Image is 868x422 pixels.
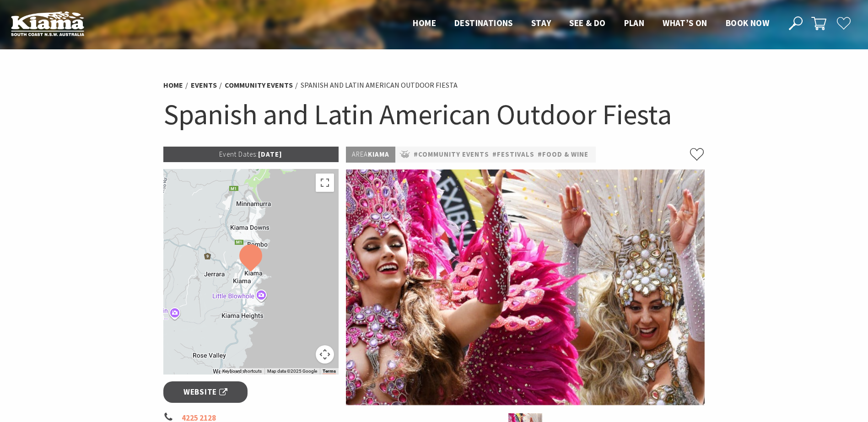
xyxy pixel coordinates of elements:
a: #Community Events [414,149,489,160]
a: #Festivals [492,149,534,160]
span: Stay [531,17,551,28]
img: Google [166,363,196,375]
a: Community Events [225,80,293,90]
button: Map camera controls [316,345,334,364]
span: Area [352,150,368,158]
p: [DATE] [163,147,339,162]
a: Events [191,80,217,90]
span: Map data ©2025 Google [267,369,317,374]
a: Home [163,80,183,90]
p: Kiama [346,147,395,163]
span: Event Dates: [219,150,258,158]
span: See & Do [569,17,605,28]
button: Keyboard shortcuts [222,368,262,375]
nav: Main Menu [404,16,778,31]
span: Home [413,17,436,28]
h1: Spanish and Latin American Outdoor Fiesta [163,96,705,133]
img: Dancers in jewelled pink and silver costumes with feathers, holding their hands up while smiling [346,169,705,405]
a: Open this area in Google Maps (opens a new window) [166,363,196,375]
a: #Food & Wine [538,149,588,160]
li: Spanish and Latin American Outdoor Fiesta [301,79,458,91]
a: Website [163,381,248,403]
span: Website [183,386,227,398]
span: Plan [624,17,645,28]
img: Kiama Logo [11,11,84,36]
span: What’s On [663,17,707,28]
span: Destinations [454,17,513,28]
button: Toggle fullscreen view [316,174,334,192]
span: Book now [726,17,769,28]
a: Terms (opens in new tab) [323,369,336,374]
